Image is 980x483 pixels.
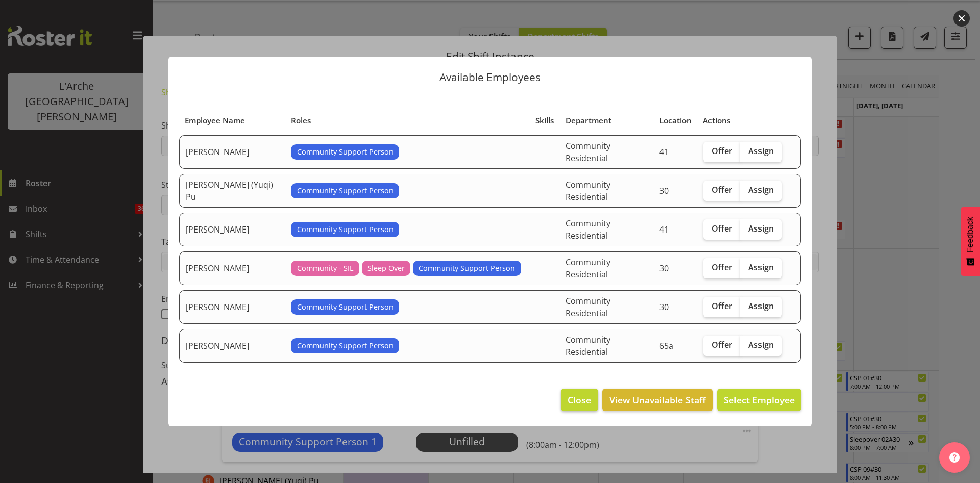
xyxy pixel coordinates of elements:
span: Offer [712,340,732,350]
span: 65a [659,340,673,351]
td: [PERSON_NAME] [179,290,285,324]
span: Feedback [966,217,975,252]
span: Community Support Person [419,263,515,274]
span: Assign [748,146,774,156]
span: Roles [291,115,311,126]
span: Community Residential [566,257,610,280]
span: View Unavailable Staff [609,393,706,406]
span: Community Residential [566,218,610,241]
td: [PERSON_NAME] [179,213,285,246]
span: Community - SIL [297,263,354,274]
span: Assign [748,262,774,272]
span: Community Support Person [297,340,394,351]
span: Offer [712,223,732,234]
span: Offer [712,185,732,195]
td: [PERSON_NAME] [179,251,285,285]
span: Location [659,115,692,126]
span: Department [566,115,611,126]
span: Community Support Person [297,301,394,313]
span: 41 [659,224,669,235]
span: Community Support Person [297,185,394,196]
span: Skills [535,115,554,126]
button: View Unavailable Staff [602,389,712,411]
span: Assign [748,223,774,234]
span: Community Residential [566,140,610,164]
td: [PERSON_NAME] [179,135,285,169]
button: Close [561,389,598,411]
span: Actions [703,115,730,126]
span: Community Support Person [297,146,394,158]
span: Assign [748,185,774,195]
img: help-xxl-2.png [949,452,960,463]
span: Community Residential [566,334,610,358]
p: Available Employees [179,72,801,83]
span: 30 [659,263,669,274]
span: Community Support Person [297,224,394,235]
span: Select Employee [724,394,795,406]
span: 30 [659,185,669,196]
span: 30 [659,301,669,313]
span: Community Residential [566,179,610,202]
span: Offer [712,301,732,311]
span: Close [568,393,591,406]
span: Employee Name [185,115,245,126]
button: Select Employee [717,389,801,411]
span: Assign [748,301,774,311]
td: [PERSON_NAME] (Yuqi) Pu [179,174,285,208]
td: [PERSON_NAME] [179,329,285,363]
span: Assign [748,340,774,350]
span: Offer [712,262,732,272]
span: Sleep Over [367,263,405,274]
span: Offer [712,146,732,156]
span: 41 [659,146,669,158]
button: Feedback - Show survey [961,207,980,276]
span: Community Residential [566,295,610,319]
